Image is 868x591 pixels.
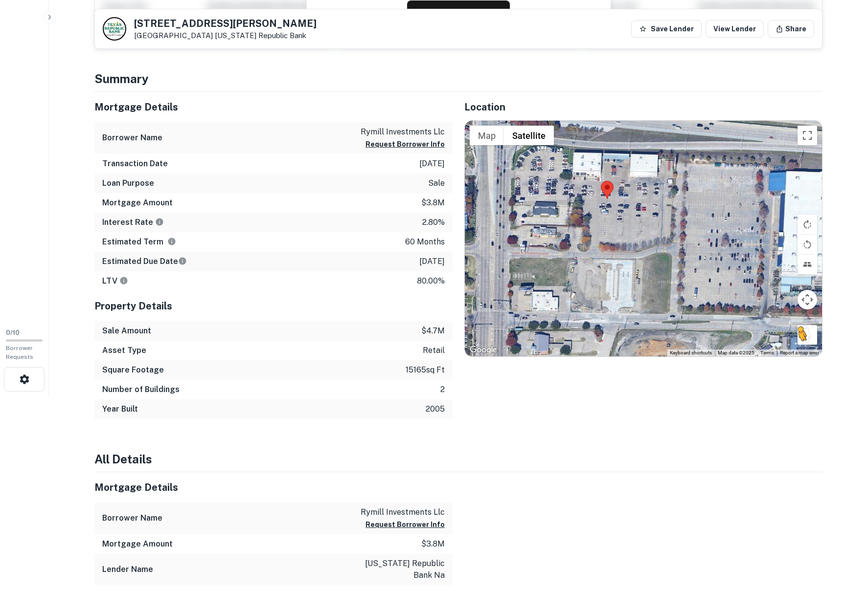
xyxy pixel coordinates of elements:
p: [US_STATE] republic bank na [357,558,445,581]
h6: LTV [102,275,128,287]
p: [DATE] [419,158,445,170]
a: [US_STATE] Republic Bank [215,31,306,40]
button: Share [768,20,814,38]
h6: Borrower Name [102,132,162,144]
p: $4.7m [421,325,445,337]
a: Open this area in Google Maps (opens a new window) [467,344,500,356]
span: Borrower Requests [6,345,33,360]
button: Rotate map counterclockwise [798,235,817,254]
button: Map camera controls [798,290,817,309]
h6: Estimated Due Date [102,256,187,267]
button: Drag Pegman onto the map to open Street View [798,325,817,345]
a: View Lender [706,20,764,38]
button: Toggle fullscreen view [798,126,817,145]
h4: Summary [94,70,822,88]
h5: [STREET_ADDRESS][PERSON_NAME] [134,19,317,28]
p: 2005 [426,403,445,415]
h6: Loan Purpose [102,177,154,189]
button: Request Borrower Info [365,519,445,530]
button: Save Lender [631,20,702,38]
p: 2.80% [422,217,445,228]
h5: Mortgage Details [94,480,453,495]
span: 0 / 10 [6,329,20,336]
h6: Sale Amount [102,325,151,337]
p: retail [423,345,445,356]
h6: Number of Buildings [102,384,180,395]
p: $3.8m [421,197,445,209]
h6: Square Footage [102,364,164,376]
h6: Borrower Name [102,512,162,524]
h6: Estimated Term [102,236,176,248]
svg: Term is based on a standard schedule for this type of loan. [167,237,176,246]
svg: The interest rates displayed on the website are for informational purposes only and may be report... [155,218,164,226]
button: Show satellite imagery [504,126,554,145]
p: sale [428,177,445,189]
h5: Location [464,100,822,114]
button: Request Borrower Info [407,0,510,24]
iframe: Chat Widget [819,513,868,560]
img: Google [467,344,500,356]
h6: Lender Name [102,564,153,575]
button: Show street map [470,126,504,145]
h6: Interest Rate [102,217,164,228]
a: Report a map error [780,350,819,355]
p: [GEOGRAPHIC_DATA] [134,31,317,40]
svg: Estimate is based on a standard schedule for this type of loan. [178,257,187,265]
span: Map data ©2025 [718,350,754,355]
h4: All Details [94,450,822,468]
p: 15165 sq ft [406,364,445,376]
a: Terms (opens in new tab) [760,350,774,355]
h5: Mortgage Details [94,100,453,114]
button: Tilt map [798,255,817,274]
h5: Property Details [94,299,453,313]
p: [DATE] [419,256,445,267]
h6: Asset Type [102,345,146,356]
p: rymill investments llc [361,506,445,518]
p: $3.8m [421,538,445,550]
h6: Transaction Date [102,158,168,170]
button: Request Borrower Info [365,138,445,150]
h6: Mortgage Amount [102,538,173,550]
p: 2 [440,384,445,395]
h6: Mortgage Amount [102,197,173,209]
p: 80.00% [417,275,445,287]
h6: Year Built [102,403,138,415]
button: Rotate map clockwise [798,215,817,234]
p: rymill investments llc [361,126,445,138]
button: Keyboard shortcuts [670,350,712,356]
p: 60 months [405,236,445,248]
svg: LTVs displayed on the website are for informational purposes only and may be reported incorrectly... [119,276,128,285]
